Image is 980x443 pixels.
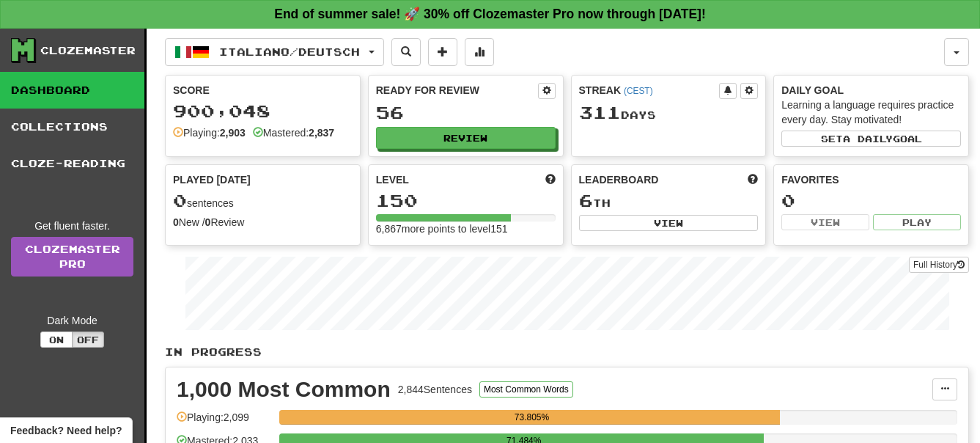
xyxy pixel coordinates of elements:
span: This week in points, UTC [748,172,758,187]
span: 6 [579,190,593,210]
button: Seta dailygoal [781,131,961,147]
a: ClozemasterPro [11,237,133,277]
div: Ready for Review [376,83,538,98]
button: Play [873,214,961,230]
div: Playing: [173,125,246,140]
button: View [579,215,759,231]
span: Level [376,172,409,187]
div: Daily Goal [781,83,961,98]
div: 1,000 Most Common [177,378,391,400]
div: 150 [376,191,556,210]
div: 73.805% [284,410,779,425]
div: New / Review [173,215,353,230]
strong: 0 [205,216,211,228]
span: Italiano / Deutsch [219,45,360,58]
div: Clozemaster [40,43,136,58]
span: Played [DATE] [173,172,251,187]
div: Streak [579,83,720,98]
button: Most Common Words [479,381,573,398]
button: Italiano/Deutsch [165,38,384,66]
button: Review [376,127,556,149]
div: Favorites [781,172,961,187]
span: 0 [173,190,187,210]
div: 56 [376,103,556,122]
div: Score [173,83,353,98]
strong: 2,837 [309,127,334,139]
div: Dark Mode [11,313,133,328]
div: 0 [781,191,961,210]
div: 900,048 [173,102,353,120]
button: Full History [909,257,969,273]
div: Playing: 2,099 [177,410,272,434]
button: View [781,214,869,230]
span: 311 [579,102,621,122]
span: Open feedback widget [10,423,122,438]
div: Day s [579,103,759,122]
strong: 0 [173,216,179,228]
span: Score more points to level up [545,172,556,187]
div: th [579,191,759,210]
button: Search sentences [391,38,421,66]
div: Get fluent faster. [11,219,133,233]
strong: 2,903 [220,127,246,139]
p: In Progress [165,345,969,359]
a: (CEST) [624,86,653,96]
button: On [40,332,73,348]
span: a daily [843,133,893,144]
div: sentences [173,191,353,210]
div: Learning a language requires practice every day. Stay motivated! [781,98,961,127]
button: More stats [465,38,494,66]
strong: End of summer sale! 🚀 30% off Clozemaster Pro now through [DATE]! [274,7,706,21]
span: Leaderboard [579,172,659,187]
button: Add sentence to collection [428,38,457,66]
button: Off [72,332,104,348]
div: 6,867 more points to level 151 [376,221,556,236]
div: 2,844 Sentences [398,382,472,397]
div: Mastered: [253,125,334,140]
